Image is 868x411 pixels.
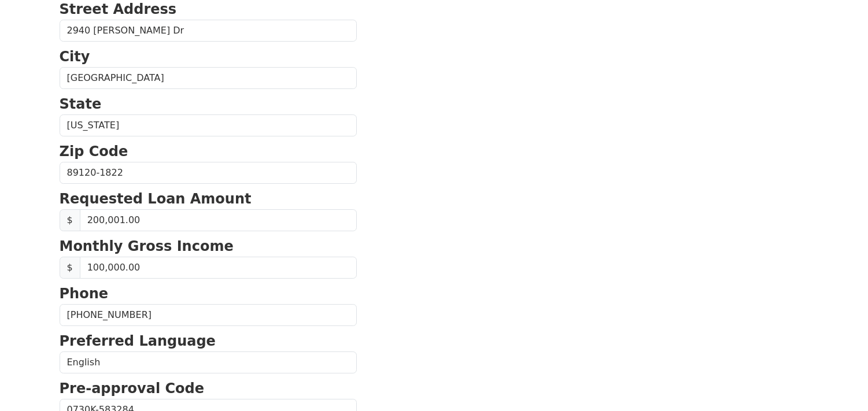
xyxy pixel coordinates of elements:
input: City [60,67,357,89]
input: Street Address [60,20,357,42]
input: Monthly Gross Income [80,257,357,279]
span: $ [60,209,80,231]
strong: Street Address [60,1,177,17]
strong: City [60,49,90,65]
strong: Requested Loan Amount [60,191,252,207]
span: $ [60,257,80,279]
strong: Pre-approval Code [60,380,205,397]
strong: Phone [60,286,109,302]
input: Zip Code [60,162,357,184]
strong: Preferred Language [60,333,216,349]
input: Phone [60,304,357,326]
strong: State [60,96,102,112]
input: 0.00 [80,209,357,231]
strong: Zip Code [60,143,128,160]
p: Monthly Gross Income [60,236,357,257]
